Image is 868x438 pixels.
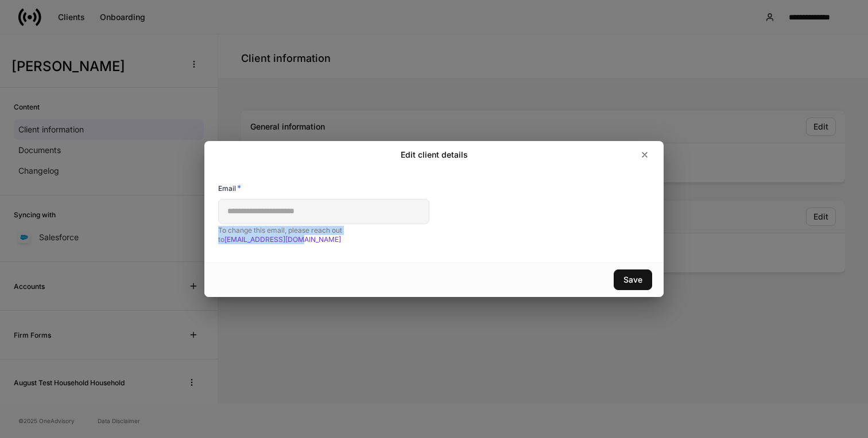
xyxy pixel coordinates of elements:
[218,226,429,244] p: To change this email, please reach out to
[623,276,642,284] div: Save
[614,269,652,290] button: Save
[218,182,241,194] h6: Email
[224,235,341,244] a: [EMAIL_ADDRESS][DOMAIN_NAME]
[401,149,468,161] h2: Edit client details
